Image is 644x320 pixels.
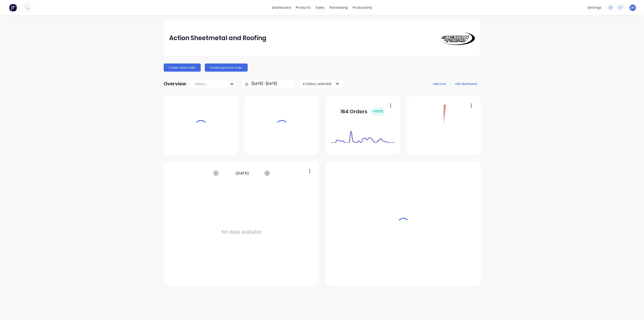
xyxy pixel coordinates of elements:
div: Action Sheetmetal and Roofing [169,33,266,43]
div: 4 status selected [303,81,335,86]
button: Create purchase order [205,63,248,72]
button: Create sales order [164,63,201,72]
div: settings [585,4,604,11]
img: Action Sheetmetal and Roofing [439,31,475,45]
div: 164 Orders [340,107,385,116]
button: 4 status selected [300,80,343,88]
div: + 100 % [370,107,385,116]
div: productivity [350,4,375,11]
div: purchasing [327,4,350,11]
button: add card [430,80,449,87]
div: sales [313,4,327,11]
div: Overview [164,79,186,89]
img: Factory [9,4,17,11]
span: JM [631,5,635,10]
span: [DATE] [236,170,249,176]
div: No data available [169,183,314,281]
div: products [293,4,313,11]
button: edit dashboard [452,80,480,87]
a: dashboard [269,4,293,11]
